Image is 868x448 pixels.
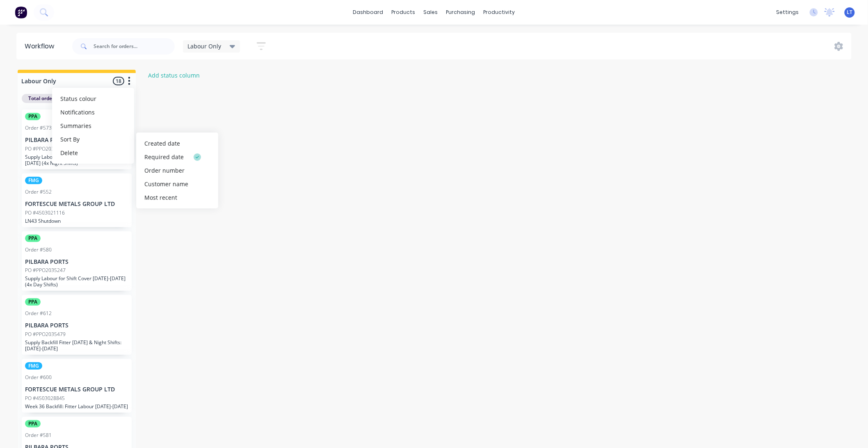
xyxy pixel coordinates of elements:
span: LT [847,9,853,16]
div: Order number [136,164,218,177]
div: productivity [480,6,519,18]
p: FORTESCUE METALS GROUP LTD [25,386,128,393]
div: PPA [25,298,41,306]
input: Search for orders... [94,38,175,55]
p: PO #PPO2035249 [25,145,66,153]
p: Week 36 Backfill: Fitter Labour [DATE]-[DATE] [25,403,128,409]
p: PILBARA PORTS [25,258,128,265]
span: Labour Only [188,42,222,50]
p: Supply Backfill Fitter [DATE] & Night Shifts: [DATE]-[DATE] [25,339,128,352]
div: PPAOrder #580PILBARA PORTSPO #PPO2035247Supply Labour for Shift Cover [DATE]-[DATE] (4x Day Shifts) [22,231,132,291]
a: dashboard [349,6,388,18]
div: Order #600 [25,374,52,381]
p: Supply Labour for D-Crew Shift Cover [DATE]-[DATE] (4x Night Shifts) [25,154,128,166]
div: FMGOrder #600FORTESCUE METALS GROUP LTDPO #4503028845Week 36 Backfill: Fitter Labour [DATE]-[DATE] [22,359,132,413]
div: Order #552 [25,188,52,196]
div: PPA [25,235,41,242]
div: sales [420,6,442,18]
div: Customer name [136,177,218,191]
p: PO #4503028845 [25,395,65,402]
button: Add status column [144,70,204,81]
span: Status colour [60,94,96,103]
div: Order #581 [25,432,52,439]
p: Supply Labour for Shift Cover [DATE]-[DATE] (4x Day Shifts) [25,275,128,288]
div: FMGOrder #552FORTESCUE METALS GROUP LTDPO #4503021116LN43 Shutdown [22,174,132,227]
div: PPA [25,420,41,427]
div: PPA [25,113,41,120]
div: Order #580 [25,246,52,254]
p: FORTESCUE METALS GROUP LTD [25,201,128,208]
div: PPAOrder #573PILBARA PORTSPO #PPO2035249Supply Labour for D-Crew Shift Cover [DATE]-[DATE] (4x Ni... [22,110,132,169]
div: Order #612 [25,310,52,317]
p: LN43 Shutdown [25,218,128,224]
p: PILBARA PORTS [25,137,128,144]
div: Most recent [136,191,218,204]
div: FMG [25,362,42,370]
span: Total order value: [28,95,69,102]
img: Factory [15,6,27,18]
div: PPAOrder #612PILBARA PORTSPO #PPO2035479Supply Backfill Fitter [DATE] & Night Shifts: [DATE]-[DATE] [22,295,132,355]
div: settings [772,6,803,18]
p: PO #PPO2035247 [25,267,66,274]
div: FMG [25,177,42,184]
p: PO #4503021116 [25,209,65,217]
div: Required date [136,150,218,164]
div: Workflow [25,41,58,51]
button: Sort By [52,133,134,146]
button: Delete [52,146,134,160]
button: Notifications [52,105,134,119]
button: Summaries [52,119,134,133]
div: purchasing [442,6,480,18]
div: Created date [136,137,218,150]
p: PO #PPO2035479 [25,331,66,338]
p: PILBARA PORTS [25,322,128,329]
div: Order #573 [25,124,52,132]
div: products [388,6,420,18]
button: Status colour [52,92,134,105]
